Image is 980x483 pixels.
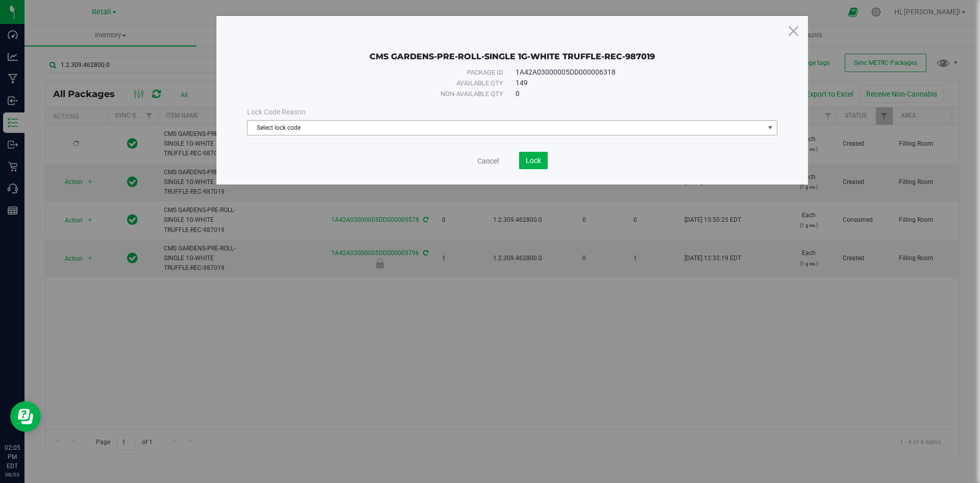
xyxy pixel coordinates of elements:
[270,89,503,99] div: Non-available qty
[248,121,764,135] span: Select lock code
[270,67,503,78] div: Package ID
[516,78,754,88] div: 149
[519,152,548,169] button: Lock
[270,78,503,88] div: Available qty
[10,401,41,432] iframe: Resource center
[516,67,754,78] div: 1A42A03000005DD000006318
[526,156,541,165] span: Lock
[764,121,777,135] span: select
[247,108,306,116] span: Lock Code Reason
[516,88,754,99] div: 0
[477,156,499,166] a: Cancel
[247,36,777,62] div: CMS GARDENS-PRE-ROLL-SINGLE 1G-WHITE TRUFFLE-REC-987019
